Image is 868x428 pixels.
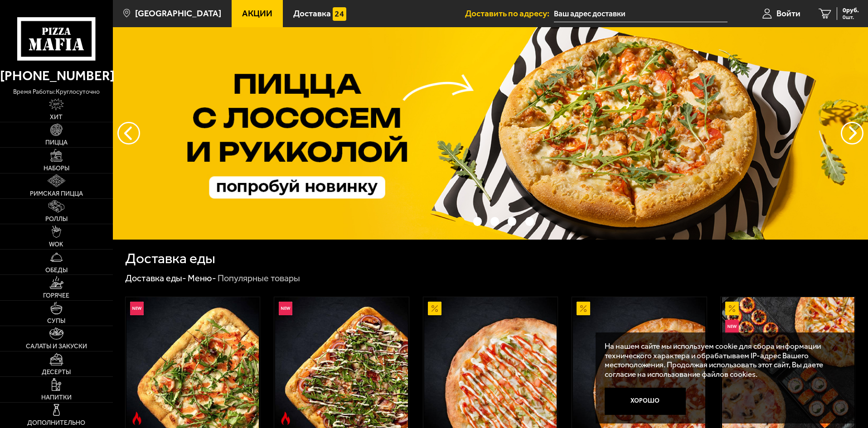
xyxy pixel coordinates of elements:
[605,341,842,379] p: На нашем сайте мы используем cookie для сбора информации технического характера и обрабатываем IP...
[456,217,464,226] button: точки переключения
[525,217,534,226] button: точки переключения
[554,5,727,22] input: Ваш адрес доставки
[279,302,292,315] img: Новинка
[843,7,859,14] span: 0 руб.
[725,320,739,333] img: Новинка
[45,139,68,146] span: Пицца
[43,293,69,299] span: Горячее
[279,412,292,425] img: Острое блюдо
[605,388,686,415] button: Хорошо
[428,302,441,315] img: Акционный
[26,343,87,350] span: Салаты и закуски
[725,302,739,315] img: Акционный
[188,273,216,284] a: Меню-
[508,217,516,226] button: точки переключения
[44,165,69,172] span: Наборы
[27,420,85,426] span: Дополнительно
[843,14,859,20] span: 0 шт.
[125,273,186,284] a: Доставка еды-
[45,267,68,274] span: Обеды
[42,369,71,375] span: Десерты
[242,9,272,18] span: Акции
[130,302,144,315] img: Новинка
[333,7,346,21] img: 15daf4d41897b9f0e9f617042186c801.svg
[776,9,800,18] span: Войти
[130,412,144,425] img: Острое блюдо
[30,191,83,197] span: Римская пицца
[490,217,499,226] button: точки переключения
[49,241,63,248] span: WOK
[135,9,221,18] span: [GEOGRAPHIC_DATA]
[465,9,554,18] span: Доставить по адресу:
[117,122,140,144] button: следующий
[841,122,863,144] button: предыдущий
[47,318,65,324] span: Супы
[45,216,68,222] span: Роллы
[218,273,300,284] div: Популярные товары
[293,9,331,18] span: Доставка
[41,394,72,401] span: Напитки
[577,302,590,315] img: Акционный
[473,217,482,226] button: точки переключения
[125,251,215,266] h1: Доставка еды
[50,114,63,120] span: Хит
